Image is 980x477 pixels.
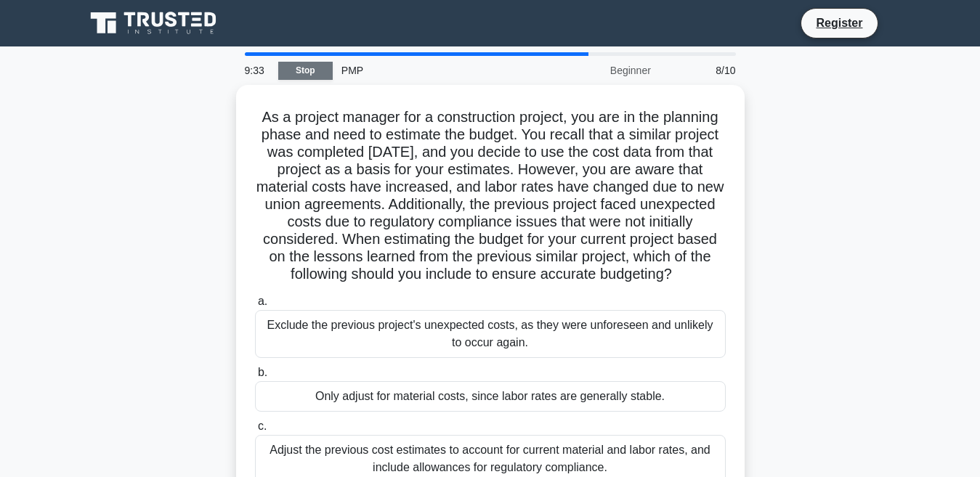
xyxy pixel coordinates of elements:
h5: As a project manager for a construction project, you are in the planning phase and need to estima... [254,108,727,284]
a: Register [807,14,871,32]
span: b. [258,366,267,378]
div: Only adjust for material costs, since labor rates are generally stable. [255,381,726,412]
span: a. [258,295,267,307]
div: Beginner [532,56,660,85]
div: 9:33 [236,56,278,85]
div: PMP [333,56,532,85]
div: Exclude the previous project's unexpected costs, as they were unforeseen and unlikely to occur ag... [255,310,726,358]
div: 8/10 [660,56,745,85]
span: c. [258,420,267,432]
a: Stop [278,62,333,80]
